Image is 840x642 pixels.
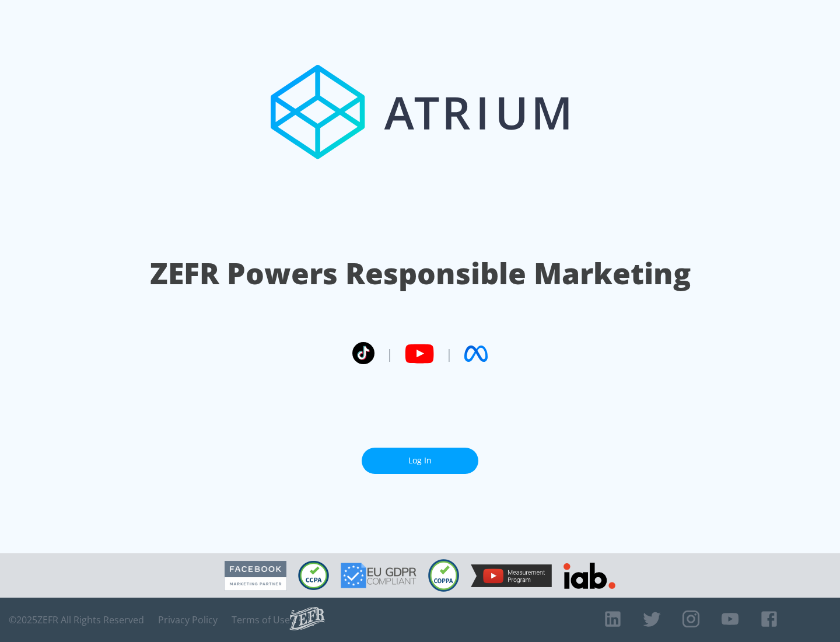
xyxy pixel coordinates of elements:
img: GDPR Compliant [341,563,416,588]
img: CCPA Compliant [298,561,329,590]
h1: ZEFR Powers Responsible Marketing [150,253,691,294]
img: Facebook Marketing Partner [225,561,286,591]
img: YouTube Measurement Program [471,564,552,587]
img: IAB [563,563,615,589]
a: Terms of Use [232,614,290,626]
span: © 2025 ZEFR All Rights Reserved [9,614,144,626]
span: | [386,345,393,362]
span: | [446,345,453,362]
a: Log In [362,448,478,474]
a: Privacy Policy [158,614,218,626]
img: COPPA Compliant [428,559,459,592]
